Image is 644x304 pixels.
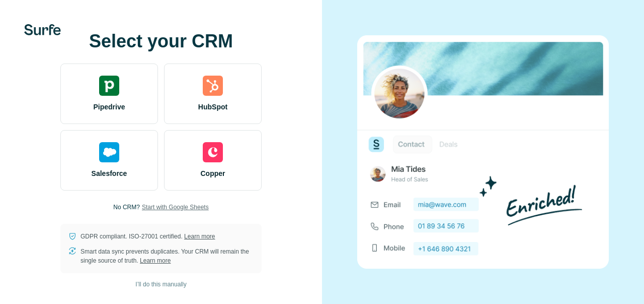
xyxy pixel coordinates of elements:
span: Pipedrive [93,102,125,112]
img: none image [357,35,609,269]
p: Smart data sync prevents duplicates. Your CRM will remain the single source of truth. [80,247,254,265]
p: No CRM? [113,203,140,212]
h1: Select your CRM [60,31,262,51]
img: copper's logo [203,142,223,162]
span: I’ll do this manually [135,280,186,289]
img: hubspot's logo [203,76,223,96]
a: Learn more [184,233,215,240]
img: salesforce's logo [99,142,119,162]
span: Copper [201,168,225,178]
img: pipedrive's logo [99,76,119,96]
a: Learn more [140,257,171,264]
span: Salesforce [92,168,127,178]
button: Start with Google Sheets [142,203,209,212]
button: I’ll do this manually [128,277,193,292]
img: Surfe's logo [24,24,61,35]
p: GDPR compliant. ISO-27001 certified. [80,232,215,241]
span: HubSpot [198,102,227,112]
